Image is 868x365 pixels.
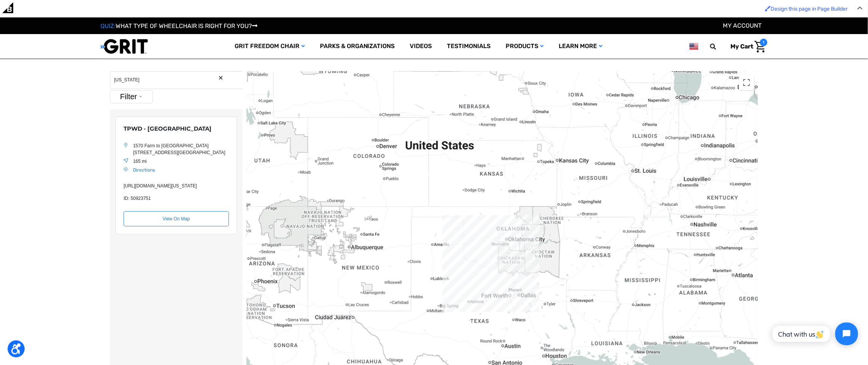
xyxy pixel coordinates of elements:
[403,34,440,59] a: Videos
[739,75,754,90] button: Toggle fullscreen view
[761,2,852,16] a: Enabled brush for page builder edit. Design this page in Page Builder
[760,39,768,46] span: 1
[133,167,155,173] a: Location Directions URL, Opens in a New Window
[100,22,257,30] a: QUIZ:WHAT TYPE OF WHEELCHAIR IS RIGHT FOR YOU?
[133,142,229,156] div: Location Address
[714,39,725,55] input: Search
[110,71,243,89] input: Search
[124,183,229,189] div: Location Description
[552,34,610,59] a: Learn More
[100,22,116,30] span: QUIZ:
[100,39,148,54] img: GRIT All-Terrain Wheelchair and Mobility Equipment
[110,90,153,103] button: Filter Results
[116,117,237,234] div: TPWD - Cedar Hill State Park, 1570 Farm to Market Road 1382, Cedar Hill, TX 75104, USA
[124,211,229,226] div: View on the map: 'TPWD - Cedar Hill State Park'
[755,41,766,53] img: Cart
[312,34,403,59] a: Parks & Organizations
[731,43,754,50] span: My Cart
[440,34,498,59] a: Testimonials
[723,22,762,29] a: Account
[498,34,552,59] a: Products
[765,316,865,352] iframe: Tidio Chat
[227,34,312,59] a: GRIT Freedom Chair
[857,6,863,10] img: Close Admin Bar
[133,158,229,165] div: Location Distance
[771,6,848,12] span: Design this page in Page Builder
[765,5,771,11] img: Enabled brush for page builder edit.
[689,42,699,51] img: us.png
[218,75,224,81] button: Search Reset
[725,39,768,55] a: Cart with 1 items
[124,125,229,133] div: Location Name
[124,195,229,202] div: custom-field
